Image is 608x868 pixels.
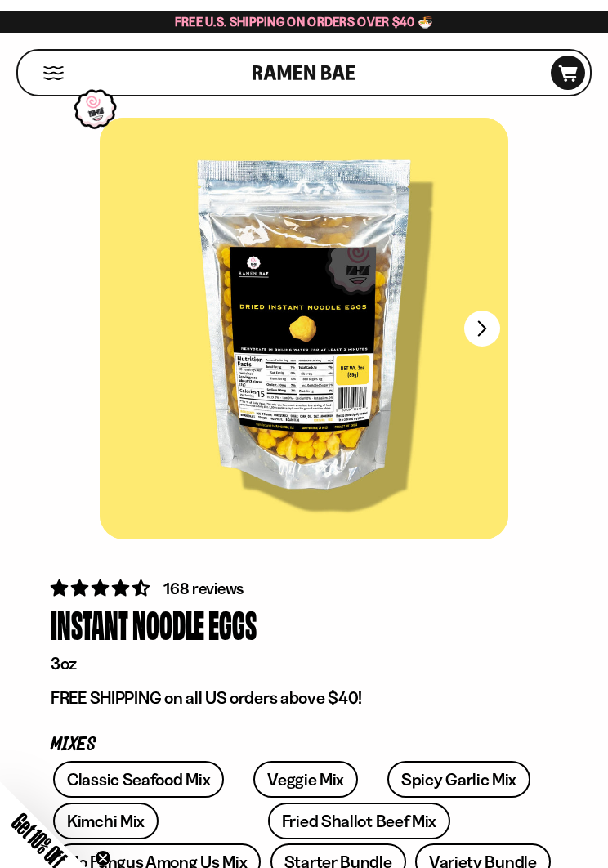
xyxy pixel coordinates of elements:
div: Eggs [208,589,257,638]
p: Mixes [51,726,557,741]
a: Fried Shallot Beef Mix [268,791,450,828]
div: Instant [51,589,128,638]
a: Classic Seafood Mix [53,749,224,786]
a: Spicy Garlic Mix [387,749,530,786]
span: 168 reviews [163,567,244,587]
p: 3oz [51,642,557,663]
span: Get 10% Off [7,797,71,861]
button: Mobile Menu Trigger [42,55,65,69]
a: Kimchi Mix [53,791,159,828]
span: 4.73 stars [51,566,153,587]
button: Next [464,299,500,335]
button: Close teaser [95,839,111,855]
span: Free U.S. Shipping on Orders over $40 🍜 [175,2,434,18]
a: Veggie Mix [253,749,358,786]
p: FREE SHIPPING on all US orders above $40! [51,676,557,697]
div: Noodle [132,589,204,638]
